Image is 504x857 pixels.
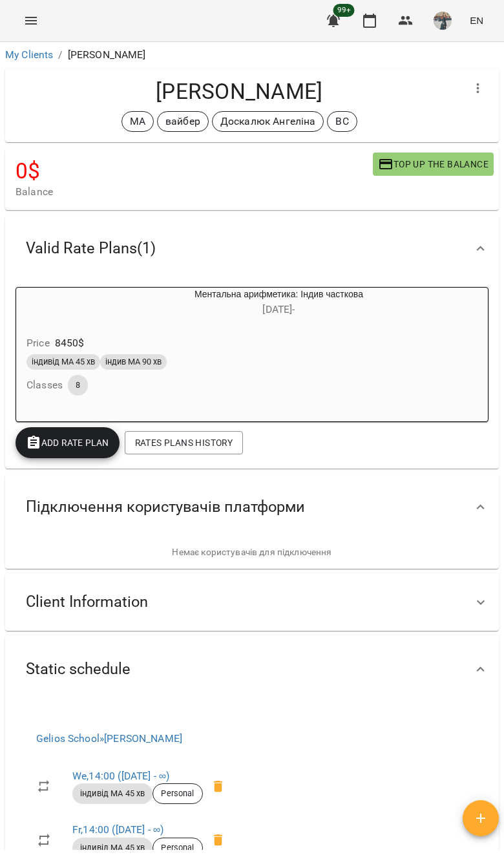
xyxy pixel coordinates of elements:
p: [PERSON_NAME] [68,47,146,63]
span: Add Rate plan [26,435,109,450]
div: Доскалюк Ангеліна [212,111,324,132]
img: 1de154b3173ed78b8959c7a2fc753f2d.jpeg [434,12,452,30]
span: Delete scheduled class Тюрдо Лариса Fr 14:00 of the client Злобіна Маріанна [203,825,234,856]
p: Немає користувачів для підключення [16,546,488,559]
div: Ментальна арифметика: Індив часткова [78,288,479,319]
p: Доскалюк Ангеліна [220,114,316,129]
span: 99+ [333,4,355,17]
span: Balance [16,184,373,200]
span: Rates Plans History [135,435,233,450]
p: МА [130,114,145,129]
span: Valid Rate Plans ( 1 ) [26,238,156,259]
button: Menu [16,5,47,36]
p: вайбер [165,114,200,129]
button: Add Rate plan [16,427,120,458]
p: ВС [335,114,348,129]
h6: Classes [26,376,63,394]
span: індивід МА 45 хв [26,356,100,368]
button: Ментальна арифметика: Індив часткова[DATE]- Price8450$індивід МА 45 хвіндив МА 90 хвClasses8 [16,288,479,411]
div: Ментальна арифметика: Індив часткова [16,288,78,319]
span: індивід МА 45 хв [72,842,152,854]
div: Client Information [5,574,499,630]
h6: Price [26,334,50,352]
span: Підключення користувачів платформи [26,497,305,517]
h4: [PERSON_NAME] [16,78,463,105]
p: 8450 $ [55,335,85,351]
a: Gelios School»[PERSON_NAME] [36,732,182,745]
li: / [58,47,62,63]
span: Delete scheduled class Тюрдо Лариса We 14:00 of the client Злобіна Маріанна [203,771,234,802]
nav: breadcrumb [5,47,499,63]
a: We,14:00 ([DATE] - ∞) [72,770,169,782]
div: Підключення користувачів платформи [5,474,499,540]
div: Static schedule [5,636,499,703]
div: Valid Rate Plans(1) [5,215,499,282]
h4: 0 $ [16,158,373,184]
span: EN [470,14,483,27]
a: Fr,14:00 ([DATE] - ∞) [72,823,163,836]
span: Personal [153,842,202,854]
span: Personal [153,788,202,799]
button: Rates Plans History [125,431,243,454]
span: індив МА 90 хв [100,356,167,368]
span: Client Information [26,592,148,612]
div: вайбер [157,111,209,132]
a: My Clients [5,48,53,61]
div: МА [121,111,154,132]
span: [DATE] - [262,303,295,315]
span: Top up the balance [378,156,488,172]
span: Static schedule [26,659,131,679]
span: 8 [68,379,88,391]
span: індивід МА 45 хв [72,788,152,799]
button: Top up the balance [373,153,494,176]
button: EN [465,8,488,32]
div: ВС [327,111,357,132]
